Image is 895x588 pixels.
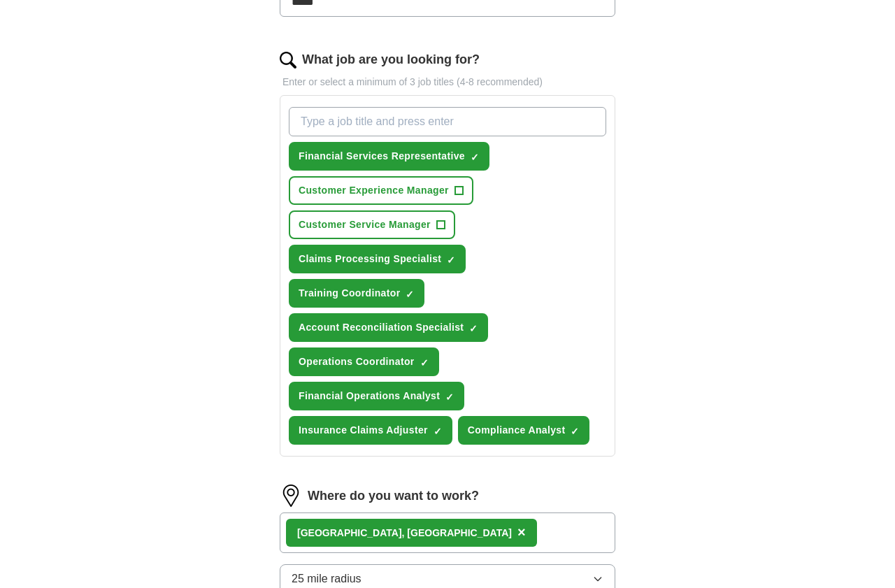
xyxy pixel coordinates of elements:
span: Training Coordinator [299,286,400,301]
span: × [517,524,526,540]
span: 25 mile radius [292,571,361,587]
span: Insurance Claims Adjuster [299,423,428,438]
button: Training Coordinator✓ [289,279,424,308]
span: ✓ [434,426,442,437]
span: Financial Services Representative [299,149,465,164]
button: Customer Experience Manager [289,176,473,205]
button: Financial Operations Analyst✓ [289,382,464,410]
input: Type a job title and press enter [289,107,606,136]
span: Financial Operations Analyst [299,389,440,403]
span: Claims Processing Specialist [299,252,441,266]
img: search.png [280,52,296,69]
label: Where do you want to work? [308,487,479,505]
button: Customer Service Manager [289,210,455,239]
span: Customer Service Manager [299,217,431,232]
span: ✓ [469,323,478,334]
label: What job are you looking for? [302,50,480,69]
span: Account Reconciliation Specialist [299,320,464,335]
strong: [GEOGRAPHIC_DATA] [297,527,402,538]
span: ✓ [445,392,454,403]
span: ✓ [447,254,455,266]
div: , [GEOGRAPHIC_DATA] [297,526,512,540]
button: Claims Processing Specialist✓ [289,245,466,273]
span: ✓ [406,289,414,300]
img: location.png [280,485,302,507]
p: Enter or select a minimum of 3 job titles (4-8 recommended) [280,75,615,89]
span: ✓ [420,357,429,368]
button: Operations Coordinator✓ [289,347,439,376]
button: Account Reconciliation Specialist✓ [289,313,488,342]
span: ✓ [471,152,479,163]
button: Compliance Analyst✓ [458,416,590,445]
button: Financial Services Representative✓ [289,142,489,171]
span: Operations Coordinator [299,354,415,369]
span: Compliance Analyst [468,423,566,438]
button: Insurance Claims Adjuster✓ [289,416,452,445]
button: × [517,522,526,543]
span: ✓ [571,426,579,437]
span: Customer Experience Manager [299,183,449,198]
